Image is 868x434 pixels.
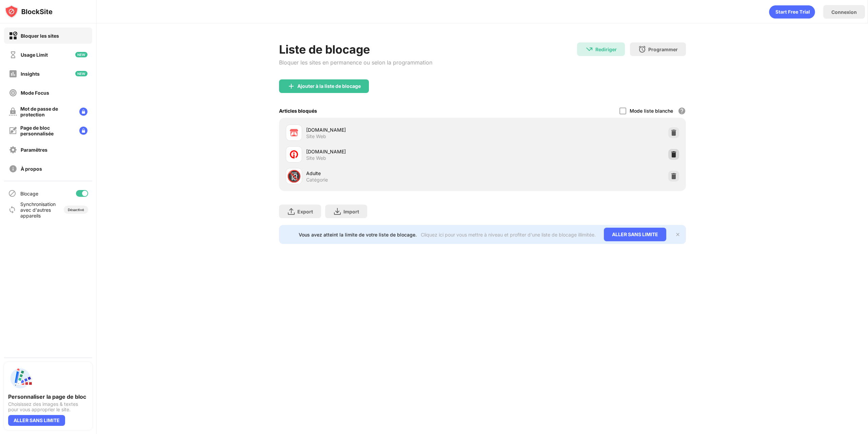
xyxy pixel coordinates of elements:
div: Adulte [306,170,482,177]
img: x-button.svg [675,232,680,237]
div: Synchronisation avec d'autres appareils [20,201,55,219]
div: Liste de blocage [279,42,432,56]
div: Site Web [306,133,326,139]
div: Page de bloc personnalisée [20,125,74,136]
div: Catégorie [306,177,328,183]
img: blocking-icon.svg [8,189,16,197]
div: Usage Limit [21,52,48,58]
img: block-on.svg [9,32,17,40]
img: settings-off.svg [9,146,17,154]
div: 🔞 [287,169,301,183]
div: Export [297,209,313,214]
div: À propos [21,166,42,172]
div: Articles bloqués [279,108,317,114]
div: Bloquer les sites [21,33,59,39]
div: Rediriger [595,46,617,52]
div: Mot de passe de protection [20,106,74,117]
img: logo-blocksite.svg [5,5,53,18]
div: Import [343,209,359,214]
img: lock-menu.svg [79,108,87,116]
img: new-icon.svg [75,52,87,57]
img: focus-off.svg [9,89,17,97]
div: ALLER SANS LIMITE [8,415,65,426]
div: Mode Focus [21,90,49,96]
div: Mode liste blanche [630,108,673,114]
img: time-usage-off.svg [9,51,17,59]
img: password-protection-off.svg [9,108,17,116]
div: [DOMAIN_NAME] [306,126,482,133]
div: Choisissez des images & textes pour vous approprier le site. [8,401,88,412]
div: [DOMAIN_NAME] [306,148,482,155]
div: Programmer [648,46,678,52]
img: about-off.svg [9,165,17,173]
div: Bloquer les sites en permanence ou selon la programmation [279,59,432,66]
div: Connexion [831,9,857,15]
div: Insights [21,71,40,77]
div: Cliquez ici pour vous mettre à niveau et profiter d'une liste de blocage illimitée. [421,232,596,238]
div: animation [769,5,815,19]
img: sync-icon.svg [8,206,16,214]
div: Paramêtres [21,147,47,153]
img: favicons [290,129,298,137]
img: push-custom-page.svg [8,366,33,391]
div: Ajouter à la liste de blocage [297,83,361,89]
div: ALLER SANS LIMITE [604,228,666,241]
div: Blocage [20,191,38,196]
img: customize-block-page-off.svg [9,127,17,135]
img: favicons [290,150,298,158]
img: new-icon.svg [75,71,87,76]
div: Personnaliser la page de bloc [8,393,88,400]
div: Désactivé [68,208,84,212]
div: Vous avez atteint la limite de votre liste de blocage. [299,232,417,238]
div: Site Web [306,155,326,161]
img: lock-menu.svg [79,127,87,135]
img: insights-off.svg [9,70,17,78]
